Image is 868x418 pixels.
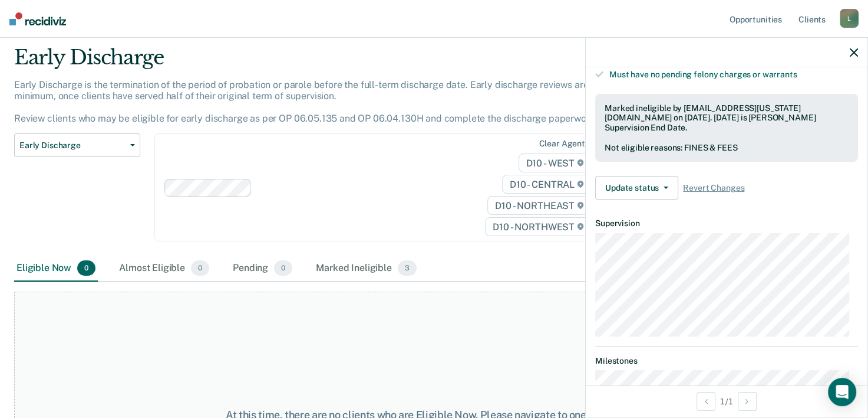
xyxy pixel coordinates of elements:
span: 0 [191,260,209,276]
div: Not eligible reasons: FINES & FEES [605,143,849,153]
span: D10 - NORTHEAST [487,196,591,215]
div: Marked ineligible by [EMAIL_ADDRESS][US_STATE][DOMAIN_NAME] on [DATE]. [DATE] is [PERSON_NAME] Su... [605,103,849,133]
button: Previous Opportunity [697,392,715,411]
div: Must have no pending felony charges or [609,70,858,80]
div: Open Intercom Messenger [828,378,856,406]
span: D10 - NORTHWEST [485,217,591,236]
div: Early Discharge [14,45,665,79]
span: 0 [274,260,292,276]
span: Early Discharge [19,141,126,151]
span: Revert Changes [683,183,744,193]
dt: Milestones [595,356,858,366]
div: Almost Eligible [117,256,212,282]
div: Eligible Now [14,256,98,282]
div: Clear agents [539,139,589,149]
div: 1 / 1 [586,386,867,417]
div: Pending [230,256,295,282]
span: 0 [77,260,95,276]
div: L [840,9,859,28]
p: Early Discharge is the termination of the period of probation or parole before the full-term disc... [14,79,648,125]
button: Next Opportunity [738,392,757,411]
span: warrants [763,70,797,79]
div: Marked Ineligible [313,256,419,282]
img: Recidiviz [9,12,66,25]
span: 3 [398,260,417,276]
button: Update status [595,176,678,200]
span: D10 - CENTRAL [502,175,592,194]
dt: Supervision [595,218,858,228]
span: D10 - WEST [519,154,592,172]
